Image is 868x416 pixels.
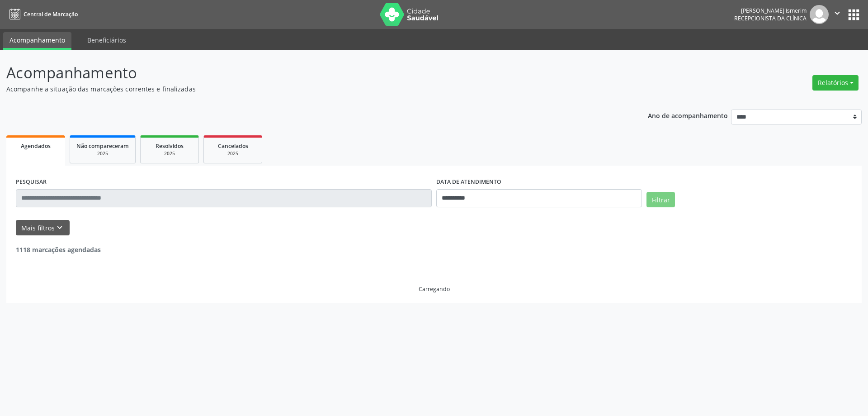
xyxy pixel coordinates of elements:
a: Beneficiários [81,32,132,48]
button: Filtrar [646,192,675,207]
a: Acompanhamento [3,32,71,50]
p: Acompanhamento [6,62,605,84]
div: [PERSON_NAME] Ismerim [734,7,807,14]
span: Agendados [21,142,51,150]
strong: 1118 marcações agendadas [16,245,101,254]
span: Cancelados [218,142,248,150]
div: 2025 [76,150,129,157]
label: DATA DE ATENDIMENTO [436,175,501,189]
button:  [829,5,846,24]
label: PESQUISAR [16,175,47,189]
i:  [832,8,842,18]
span: Central de Marcação [24,10,78,18]
p: Ano de acompanhamento [648,110,728,121]
div: 2025 [147,150,192,157]
i: keyboard_arrow_down [55,223,65,233]
a: Central de Marcação [6,7,78,22]
span: Não compareceram [76,142,129,150]
span: Resolvidos [156,142,184,150]
button: Mais filtroskeyboard_arrow_down [16,220,70,236]
img: img [810,5,829,24]
p: Acompanhe a situação das marcações correntes e finalizadas [6,84,605,94]
button: Relatórios [812,75,859,91]
div: Carregando [419,285,450,293]
span: Recepcionista da clínica [734,14,807,22]
div: 2025 [210,150,255,157]
button: apps [846,7,862,23]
